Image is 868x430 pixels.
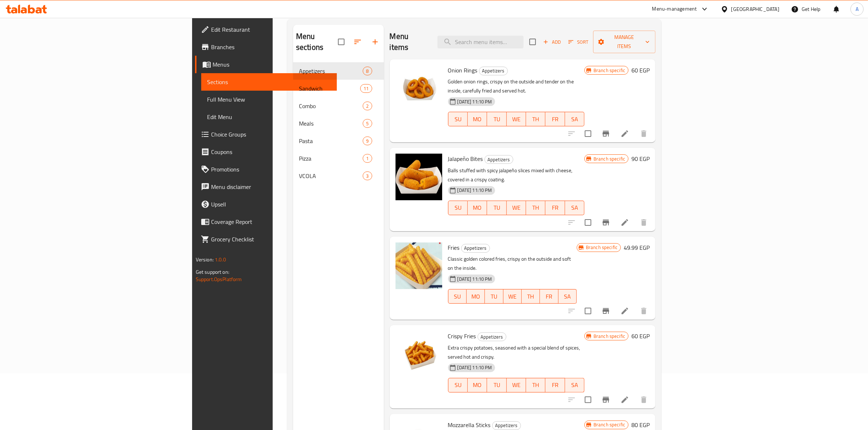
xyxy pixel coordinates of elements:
button: TH [526,112,545,126]
input: search [437,36,523,48]
span: TU [488,291,500,302]
span: Edit Restaurant [211,25,331,34]
a: Edit Restaurant [195,21,337,38]
span: Coupons [211,147,331,156]
button: Manage items [593,31,655,53]
div: Combo2 [293,97,384,115]
span: SA [568,202,581,213]
span: [DATE] 11:10 PM [455,276,495,283]
button: Branch-specific-item [597,125,615,142]
button: Sort [567,36,590,48]
span: WE [510,380,523,390]
div: Appetizers8 [293,62,384,80]
span: Select to update [580,215,596,230]
div: Meals5 [293,115,384,132]
button: TU [487,378,506,392]
span: TU [490,380,503,390]
div: items [363,119,372,128]
span: MO [471,380,484,390]
span: Sort sections [349,33,366,51]
span: Full Menu View [207,95,331,104]
button: Branch-specific-item [597,302,615,320]
button: SA [558,289,577,304]
button: SA [565,201,584,215]
button: WE [503,289,522,304]
a: Upsell [195,196,337,213]
div: Pizza1 [293,150,384,167]
span: Appetizers [485,155,513,164]
span: SU [451,114,465,125]
div: items [363,67,372,75]
span: FR [543,291,555,302]
span: TH [529,114,542,125]
span: 3 [363,173,371,180]
span: Combo [299,102,363,110]
span: Appetizers [493,421,521,430]
button: WE [507,378,526,392]
span: Choice Groups [211,130,331,139]
span: Select to update [580,392,596,407]
span: Sort [568,38,588,46]
span: Add [542,38,562,46]
button: delete [635,125,653,142]
button: SU [448,378,468,392]
a: Coupons [195,143,337,161]
span: TH [529,380,542,390]
span: MO [471,114,484,125]
button: Branch-specific-item [597,214,615,231]
a: Promotions [195,161,337,178]
button: TH [522,289,540,304]
span: Crispy Fries [448,331,476,342]
a: Choice Groups [195,126,337,143]
p: Balls stuffed with spicy jalapeño slices mixed with cheese, covered in a crispy coating. [448,166,584,184]
h2: Menu items [390,31,429,53]
button: TU [485,289,503,304]
button: SU [448,201,468,215]
button: SA [565,112,584,126]
span: 1 [363,155,371,162]
div: Appetizers [484,155,513,164]
button: Add section [366,33,384,51]
a: Edit menu item [620,218,629,227]
p: Golden onion rings, crispy on the outside and tender on the inside, carefully fried and served hot. [448,77,584,95]
button: FR [545,378,565,392]
span: Select section [525,34,540,50]
span: Menu disclaimer [211,182,331,191]
span: Branch specific [591,67,628,74]
div: VCOLA3 [293,167,384,185]
div: Sandwich11 [293,80,384,97]
img: Fries [396,242,442,289]
span: Sort items [564,36,593,48]
button: MO [468,378,487,392]
span: Grocery Checklist [211,235,331,244]
button: FR [540,289,558,304]
a: Branches [195,38,337,56]
div: items [360,84,372,93]
span: Select to update [580,303,596,319]
button: TH [526,201,545,215]
button: TU [487,112,506,126]
a: Edit menu item [620,395,629,404]
span: Select to update [580,126,596,141]
span: Promotions [211,165,331,174]
span: Manage items [599,33,650,51]
span: 11 [361,85,371,92]
div: Menu-management [652,5,697,13]
span: TH [525,291,537,302]
span: Pasta [299,137,363,145]
span: Add item [540,36,564,48]
span: [DATE] 11:10 PM [455,364,495,371]
span: Version: [196,255,214,264]
span: 1.0.0 [215,255,226,264]
button: Add [540,36,564,48]
button: delete [635,391,653,409]
button: delete [635,302,653,320]
span: Branch specific [591,155,628,162]
h6: 90 EGP [631,154,650,164]
button: WE [507,112,526,126]
span: Branch specific [591,421,628,428]
span: 9 [363,138,371,145]
span: Select all sections [334,34,349,50]
div: Pasta9 [293,132,384,150]
button: TU [487,201,506,215]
